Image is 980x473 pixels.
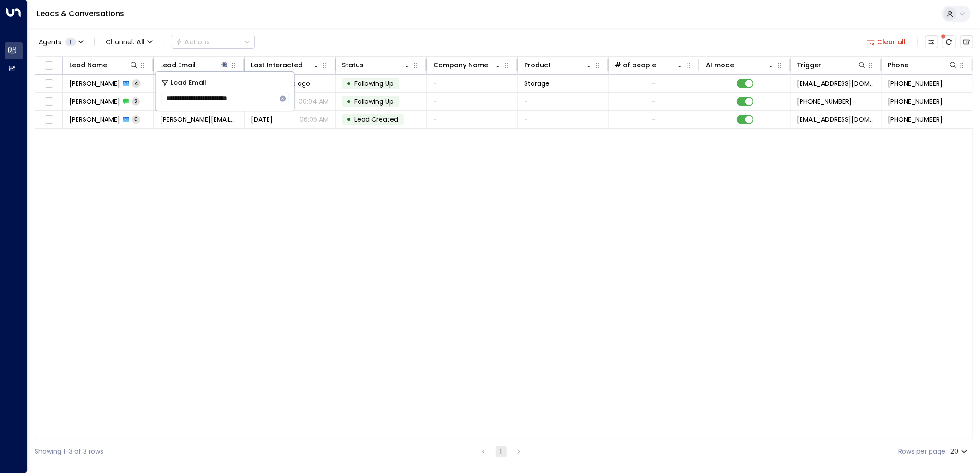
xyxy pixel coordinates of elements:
[65,38,76,46] span: 1
[43,114,54,125] span: Toggle select row
[518,93,609,110] td: -
[132,97,140,105] span: 2
[43,96,54,107] span: Toggle select row
[888,97,943,106] span: +447383831913
[251,115,273,124] span: Sep 26, 2025
[652,97,656,106] div: -
[478,446,525,457] nav: pagination navigation
[960,35,973,48] button: Archived Leads
[888,59,909,71] div: Phone
[524,79,550,88] span: Storage
[427,93,518,110] td: -
[176,38,210,46] div: Actions
[172,35,255,49] button: Actions
[160,59,196,71] div: Lead Email
[37,8,124,19] a: Leads & Conversations
[864,35,910,48] button: Clear all
[39,39,61,45] span: Agents
[102,35,156,48] button: Channel:All
[300,115,329,124] p: 06:05 AM
[43,60,54,71] span: Toggle select all
[251,59,303,71] div: Last Interacted
[35,35,87,48] button: Agents1
[137,38,145,46] span: All
[69,59,107,71] div: Lead Name
[355,79,394,88] span: Following Up
[132,79,141,87] span: 4
[797,115,875,124] span: leads@space-station.co.uk
[69,59,138,71] div: Lead Name
[615,59,656,71] div: # of people
[433,59,502,71] div: Company Name
[652,79,656,88] div: -
[524,59,593,71] div: Product
[35,447,103,456] div: Showing 1-3 of 3 rows
[524,59,551,71] div: Product
[69,97,120,106] span: Angelika Ruhmane
[888,79,943,88] span: +447383831913
[427,75,518,92] td: -
[925,35,938,48] button: Customize
[69,115,120,124] span: Angelika Ruhmane
[160,59,229,71] div: Lead Email
[172,35,255,49] div: Button group with a nested menu
[427,111,518,128] td: -
[950,445,969,458] div: 20
[355,115,399,124] span: Lead Created
[652,115,656,124] div: -
[888,115,943,124] span: +447383831913
[898,447,947,456] label: Rows per page:
[888,59,958,71] div: Phone
[299,97,329,106] p: 06:04 AM
[132,115,140,123] span: 0
[706,59,775,71] div: AI mode
[943,35,956,48] span: There are new threads available. Refresh the grid to view the latest updates.
[347,94,352,109] div: •
[797,59,822,71] div: Trigger
[160,115,238,124] span: angelina.ruhmane@gmail.com
[496,446,507,457] button: page 1
[69,79,120,88] span: Angelika Ruhmane
[43,78,54,89] span: Toggle select row
[797,79,875,88] span: leads@space-station.co.uk
[355,97,394,106] span: Following Up
[342,59,364,71] div: Status
[342,59,412,71] div: Status
[518,111,609,128] td: -
[797,59,866,71] div: Trigger
[102,35,156,48] span: Channel:
[797,97,852,106] span: +447383831913
[347,112,352,127] div: •
[615,59,684,71] div: # of people
[171,77,206,88] span: Lead Email
[706,59,734,71] div: AI mode
[251,59,320,71] div: Last Interacted
[347,76,352,91] div: •
[433,59,488,71] div: Company Name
